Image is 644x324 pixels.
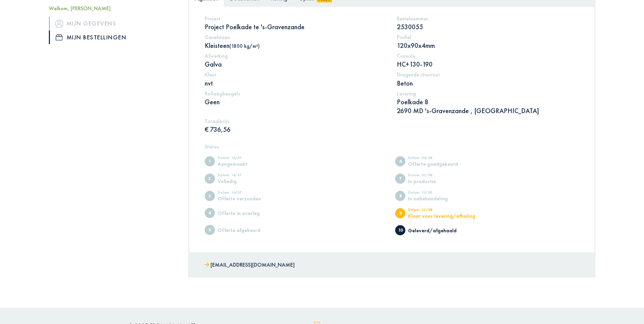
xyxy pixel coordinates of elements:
[205,208,215,218] span: Offerte in overleg
[408,213,475,218] div: Klaar voor levering/afhaling
[395,191,405,201] span: In nabehandeling
[397,60,579,69] p: HC+130-190
[218,196,274,201] div: Offerte verzonden
[205,191,215,201] span: Offerte verzonden
[205,53,387,59] h5: Afwerking
[218,179,274,184] div: Volledig
[205,60,387,69] p: Galva
[397,22,579,31] p: 2530055
[397,15,579,22] h5: Bestelnummer
[55,19,63,28] img: icon
[205,156,215,166] span: Aangemaakt
[205,71,387,78] h5: Kleur
[395,208,405,218] span: Klaar voor levering/afhaling
[397,41,579,50] p: 120x90x4mm
[395,156,405,166] span: Offerte goedgekeurd
[408,191,464,196] div: Datum: 13/08
[408,196,464,201] div: In nabehandeling
[205,15,387,22] h5: Project
[408,161,464,166] div: Offerte goedgekeurd
[205,90,387,97] h5: Rollaagbeugels
[205,97,387,106] p: Geen
[218,173,274,179] div: Datum: 14/07
[49,17,178,30] a: iconMijn gegevens
[205,174,215,184] span: Volledig
[205,41,387,50] p: Kleisteen
[56,34,62,40] img: icon
[205,79,387,88] p: nvt
[397,79,579,88] p: Beton
[229,43,260,49] span: (1800 kg/m³)
[397,71,579,78] h5: Dragende structuur
[205,118,387,124] h5: Totaalprijs
[397,90,579,97] h5: Levering
[205,125,387,134] p: € 736,56
[395,174,405,184] span: In productie
[218,228,274,233] div: Offerte afgekeurd
[205,143,579,150] h5: Status:
[408,228,464,233] div: Geleverd/afgehaald
[408,208,475,213] div: Datum: 22/08
[397,34,579,40] h5: Profiel
[397,53,579,59] h5: Console
[49,5,178,12] h5: Welkom, [PERSON_NAME]
[408,179,464,184] div: In productie
[218,211,274,216] div: Offerte in overleg
[397,97,579,115] p: Poelkade 8 2690 MD 's-Gravenzande , [GEOGRAPHIC_DATA]
[205,225,215,235] span: Offerte afgekeurd
[395,225,405,235] span: Geleverd/afgehaald
[408,156,464,161] div: Datum: 04/08
[408,173,464,179] div: Datum: 07/08
[218,156,274,161] div: Datum: 14/07
[204,260,295,270] a: [EMAIL_ADDRESS][DOMAIN_NAME]
[218,191,274,196] div: Datum: 14/07
[49,31,178,44] a: iconMijn bestellingen
[218,161,274,166] div: Aangemaakt
[205,34,387,40] h5: Gevelsteen
[205,22,387,31] p: Project Poelkade te 's-Gravenzande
